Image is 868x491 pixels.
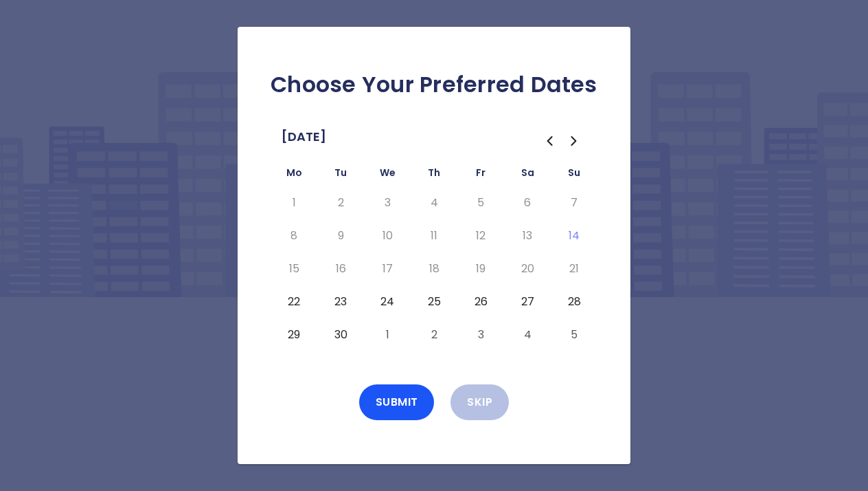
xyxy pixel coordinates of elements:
[364,164,411,186] th: Wednesday
[515,324,540,346] button: Saturday, October 4th, 2025
[515,291,540,313] button: Saturday, September 27th, 2025
[562,225,586,247] button: Today, Sunday, September 14th, 2025
[422,192,446,214] button: Thursday, September 4th, 2025
[562,258,586,280] button: Sunday, September 21st, 2025
[457,164,504,186] th: Friday
[359,384,435,420] button: Submit
[328,258,353,280] button: Tuesday, September 16th, 2025
[328,192,353,214] button: Tuesday, September 2nd, 2025
[282,225,306,247] button: Monday, September 8th, 2025
[551,164,597,186] th: Sunday
[515,258,540,280] button: Saturday, September 20th, 2025
[411,164,457,186] th: Thursday
[562,192,586,214] button: Sunday, September 7th, 2025
[422,324,446,346] button: Thursday, October 2nd, 2025
[375,291,400,313] button: Wednesday, September 24th, 2025
[375,324,400,346] button: Wednesday, October 1st, 2025
[328,225,353,247] button: Tuesday, September 9th, 2025
[468,291,493,313] button: Friday, September 26th, 2025
[375,258,400,280] button: Wednesday, September 17th, 2025
[271,164,317,186] th: Monday
[328,291,353,313] button: Tuesday, September 23rd, 2025
[562,129,586,153] button: Go to the Next Month
[375,192,400,214] button: Wednesday, September 3rd, 2025
[282,324,306,346] button: Monday, September 29th, 2025
[450,384,509,420] button: Skip
[515,225,540,247] button: Saturday, September 13th, 2025
[562,324,586,346] button: Sunday, October 5th, 2025
[271,164,597,351] table: September 2025
[562,291,586,313] button: Sunday, September 28th, 2025
[422,225,446,247] button: Thursday, September 11th, 2025
[468,225,493,247] button: Friday, September 12th, 2025
[375,225,400,247] button: Wednesday, September 10th, 2025
[282,126,326,148] span: [DATE]
[468,324,493,346] button: Friday, October 3rd, 2025
[422,291,446,313] button: Thursday, September 25th, 2025
[282,258,306,280] button: Monday, September 15th, 2025
[317,164,364,186] th: Tuesday
[504,164,551,186] th: Saturday
[537,129,562,153] button: Go to the Previous Month
[282,291,306,313] button: Monday, September 22nd, 2025
[282,192,306,214] button: Monday, September 1st, 2025
[468,258,493,280] button: Friday, September 19th, 2025
[328,324,353,346] button: Tuesday, September 30th, 2025
[260,71,608,98] h2: Choose Your Preferred Dates
[515,192,540,214] button: Saturday, September 6th, 2025
[422,258,446,280] button: Thursday, September 18th, 2025
[468,192,493,214] button: Friday, September 5th, 2025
